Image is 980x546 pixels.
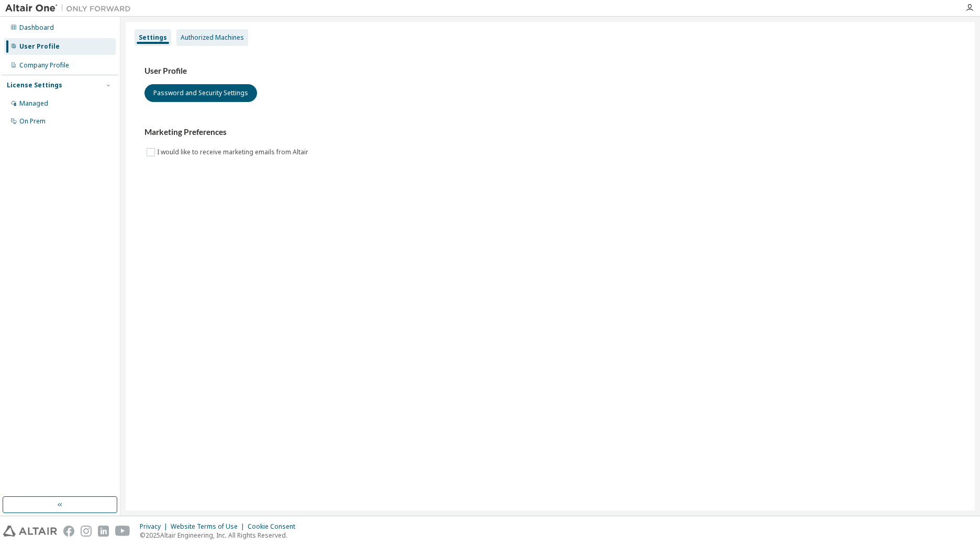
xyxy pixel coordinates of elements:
div: Privacy [140,522,171,531]
div: Company Profile [19,61,69,70]
div: Settings [139,33,167,42]
div: Website Terms of Use [171,522,248,531]
img: altair_logo.svg [3,526,57,537]
div: Cookie Consent [248,522,302,531]
div: On Prem [19,117,46,126]
h3: User Profile [144,66,956,76]
h3: Marketing Preferences [144,127,956,138]
img: Altair One [5,3,136,14]
img: facebook.svg [63,526,74,537]
div: Dashboard [19,24,54,32]
label: I would like to receive marketing emails from Altair [157,146,310,158]
img: linkedin.svg [98,526,109,537]
div: User Profile [19,42,60,51]
div: Managed [19,99,48,108]
div: Authorized Machines [181,33,244,42]
p: © 2025 Altair Engineering, Inc. All Rights Reserved. [140,531,302,540]
button: Password and Security Settings [144,84,257,102]
img: youtube.svg [115,526,130,537]
div: License Settings [7,81,62,89]
img: instagram.svg [81,526,92,537]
